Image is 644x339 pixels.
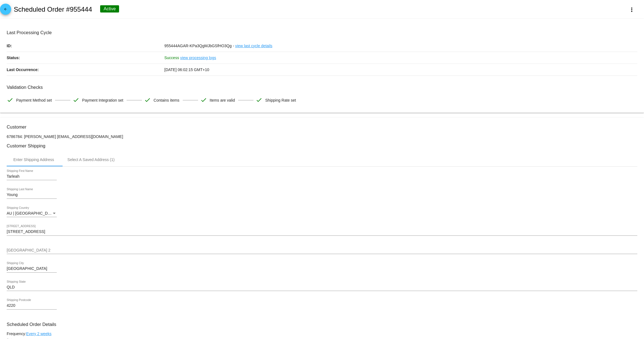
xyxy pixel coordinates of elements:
[7,134,637,139] p: 6786784: [PERSON_NAME] [EMAIL_ADDRESS][DOMAIN_NAME]
[144,97,151,103] mat-icon: check
[7,230,637,234] input: Shipping Street 1
[164,44,234,48] span: 955444AGAR-KPa3QgMJbGSfHO3Qg -
[7,30,637,35] h3: Last Processing Cycle
[82,94,123,106] span: Payment Integration set
[7,332,637,336] div: Frequency:
[180,52,216,64] a: view processing logs
[7,143,637,149] h3: Customer Shipping
[16,94,52,106] span: Payment Method set
[154,94,179,106] span: Contains items
[7,211,57,216] mat-select: Shipping Country
[26,332,51,336] a: Every 2 weeks
[7,124,637,130] h3: Customer
[100,5,119,12] div: Active
[73,97,79,103] mat-icon: check
[7,174,57,179] input: Shipping First Name
[7,322,637,327] h3: Scheduled Order Details
[200,97,207,103] mat-icon: check
[7,52,164,64] p: Status:
[13,157,54,162] div: Enter Shipping Address
[7,40,164,52] p: ID:
[7,303,57,308] input: Shipping Postcode
[7,211,56,215] span: AU | [GEOGRAPHIC_DATA]
[2,7,9,14] mat-icon: arrow_back
[628,6,635,13] mat-icon: more_vert
[210,94,235,106] span: Items are valid
[164,67,209,72] span: [DATE] 06:02:15 GMT+10
[7,64,164,76] p: Last Occurrence:
[7,193,57,197] input: Shipping Last Name
[7,267,57,271] input: Shipping City
[7,285,637,290] input: Shipping State
[265,94,296,106] span: Shipping Rate set
[164,56,179,60] span: Success
[235,40,272,52] a: view last cycle details
[7,97,13,103] mat-icon: check
[7,248,637,253] input: Shipping Street 2
[256,97,262,103] mat-icon: check
[67,157,115,162] div: Select A Saved Address (1)
[7,85,637,90] h3: Validation Checks
[14,6,92,13] h2: Scheduled Order #955444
